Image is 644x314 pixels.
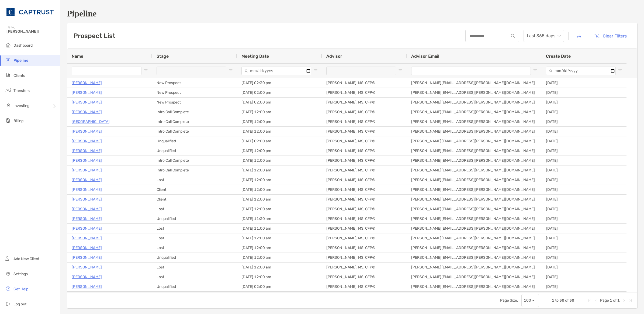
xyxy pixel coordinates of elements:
[152,282,237,291] div: Unqualified
[411,54,439,59] span: Advisor Email
[72,264,102,271] p: [PERSON_NAME]
[152,243,237,253] div: Lost
[610,298,612,303] span: 1
[542,98,626,107] div: [DATE]
[72,196,102,203] a: [PERSON_NAME]
[152,88,237,97] div: New Prospect
[5,301,11,307] img: logout icon
[542,263,626,272] div: [DATE]
[72,235,102,241] a: [PERSON_NAME]
[72,99,102,106] p: [PERSON_NAME]
[237,127,322,136] div: [DATE] 12:00 am
[622,298,626,303] div: Next Page
[552,298,554,303] span: 1
[72,225,102,232] a: [PERSON_NAME]
[587,298,591,303] div: First Page
[13,58,28,63] span: Pipeline
[511,34,515,38] img: input icon
[72,157,102,164] a: [PERSON_NAME]
[542,185,626,194] div: [DATE]
[322,243,407,253] div: [PERSON_NAME], MS, CFP®
[613,298,617,303] span: of
[152,292,237,301] div: Unqualified
[542,243,626,253] div: [DATE]
[407,282,542,291] div: [PERSON_NAME][EMAIL_ADDRESS][PERSON_NAME][DOMAIN_NAME]
[5,87,11,94] img: transfers icon
[237,224,322,233] div: [DATE] 11:00 am
[542,204,626,214] div: [DATE]
[546,54,571,59] span: Create Date
[237,272,322,282] div: [DATE] 12:00 am
[411,67,531,75] input: Advisor Email Filter Input
[542,136,626,146] div: [DATE]
[527,30,561,42] span: Last 365 days
[237,204,322,214] div: [DATE] 12:00 am
[237,253,322,262] div: [DATE] 12:00 am
[237,107,322,117] div: [DATE] 12:00 am
[542,78,626,88] div: [DATE]
[407,117,542,126] div: [PERSON_NAME][EMAIL_ADDRESS][PERSON_NAME][DOMAIN_NAME]
[407,224,542,233] div: [PERSON_NAME][EMAIL_ADDRESS][PERSON_NAME][DOMAIN_NAME]
[559,298,564,303] span: 30
[72,138,102,144] a: [PERSON_NAME]
[72,109,102,115] a: [PERSON_NAME]
[546,67,616,75] input: Create Date Filter Input
[152,204,237,214] div: Lost
[237,165,322,175] div: [DATE] 12:00 am
[524,298,531,303] div: 100
[407,165,542,175] div: [PERSON_NAME][EMAIL_ADDRESS][PERSON_NAME][DOMAIN_NAME]
[542,272,626,282] div: [DATE]
[72,283,102,290] p: [PERSON_NAME]
[144,69,148,73] button: Open Filter Menu
[72,254,102,261] p: [PERSON_NAME]
[72,128,102,135] p: [PERSON_NAME]
[407,127,542,136] div: [PERSON_NAME][EMAIL_ADDRESS][PERSON_NAME][DOMAIN_NAME]
[237,243,322,253] div: [DATE] 12:00 am
[542,165,626,175] div: [DATE]
[542,214,626,223] div: [DATE]
[72,274,102,280] a: [PERSON_NAME]
[152,98,237,107] div: New Prospect
[152,107,237,117] div: Intro Call Complete
[237,136,322,146] div: [DATE] 09:00 am
[617,298,620,303] span: 1
[72,80,102,86] a: [PERSON_NAME]
[322,78,407,88] div: [PERSON_NAME], MS, CFP®
[322,107,407,117] div: [PERSON_NAME], MS, CFP®
[398,69,403,73] button: Open Filter Menu
[72,118,110,125] p: [GEOGRAPHIC_DATA]
[407,136,542,146] div: [PERSON_NAME][EMAIL_ADDRESS][PERSON_NAME][DOMAIN_NAME]
[72,186,102,193] p: [PERSON_NAME]
[6,29,57,34] span: [PERSON_NAME]!
[5,117,11,124] img: billing icon
[542,253,626,262] div: [DATE]
[542,156,626,165] div: [DATE]
[594,298,598,303] div: Previous Page
[542,292,626,301] div: [DATE]
[152,195,237,204] div: Client
[13,257,39,261] span: Add New Client
[322,233,407,243] div: [PERSON_NAME], MS, CFP®
[5,270,11,277] img: settings icon
[237,214,322,223] div: [DATE] 11:30 am
[407,98,542,107] div: [PERSON_NAME][EMAIL_ADDRESS][PERSON_NAME][DOMAIN_NAME]
[407,272,542,282] div: [PERSON_NAME][EMAIL_ADDRESS][PERSON_NAME][DOMAIN_NAME]
[228,69,233,73] button: Open Filter Menu
[13,119,23,123] span: Billing
[72,147,102,154] a: [PERSON_NAME]
[72,206,102,212] a: [PERSON_NAME]
[322,282,407,291] div: [PERSON_NAME], MS, CFP®
[322,253,407,262] div: [PERSON_NAME], MS, CFP®
[152,185,237,194] div: Client
[237,185,322,194] div: [DATE] 12:00 am
[322,272,407,282] div: [PERSON_NAME], MS, CFP®
[542,175,626,185] div: [DATE]
[237,156,322,165] div: [DATE] 12:00 am
[600,298,609,303] span: Page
